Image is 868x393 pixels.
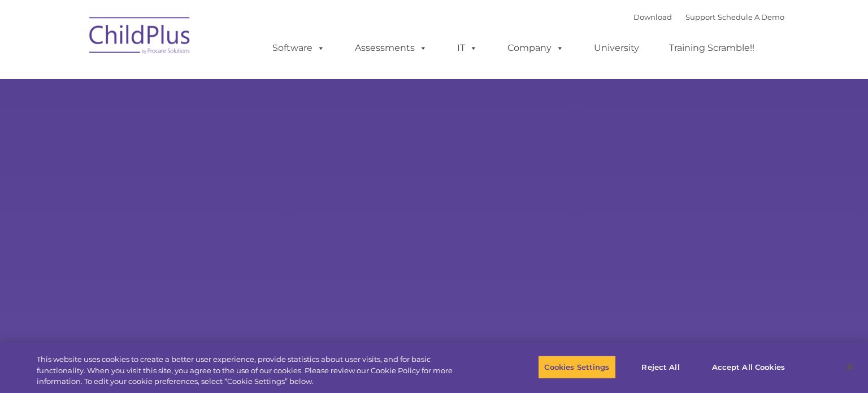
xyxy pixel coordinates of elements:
[446,37,489,59] a: IT
[496,37,575,59] a: Company
[685,12,715,21] a: Support
[37,354,478,387] div: This website uses cookies to create a better user experience, provide statistics about user visit...
[626,355,696,379] button: Reject All
[261,37,336,59] a: Software
[633,12,784,21] font: |
[538,355,615,379] button: Cookies Settings
[837,355,862,379] button: Close
[84,9,197,66] img: ChildPlus by Procare Solutions
[718,12,784,21] a: Schedule A Demo
[344,37,439,59] a: Assessments
[583,37,650,59] a: University
[658,37,766,59] a: Training Scramble!!
[706,355,791,379] button: Accept All Cookies
[633,12,672,21] a: Download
